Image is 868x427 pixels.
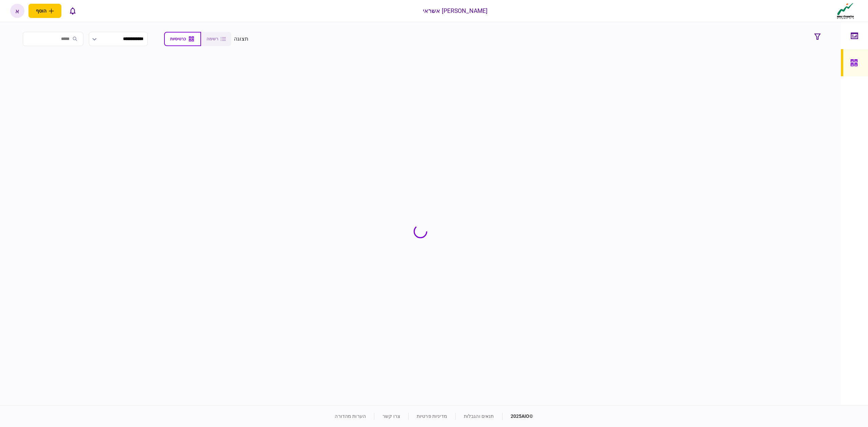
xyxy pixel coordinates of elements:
[65,4,80,18] button: פתח רשימת התראות
[234,35,249,43] div: תצוגה
[10,4,24,18] button: א
[835,2,855,19] img: client company logo
[206,37,218,41] span: רשימה
[28,4,61,18] button: פתח תפריט להוספת לקוח
[417,413,447,419] a: מדיניות פרטיות
[335,413,366,419] a: הערות מהדורה
[502,413,533,420] div: © 2025 AIO
[382,413,400,419] a: צרו קשר
[201,32,231,46] button: רשימה
[164,32,201,46] button: כרטיסיות
[423,6,488,15] div: [PERSON_NAME] אשראי
[170,37,186,41] span: כרטיסיות
[464,413,494,419] a: תנאים והגבלות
